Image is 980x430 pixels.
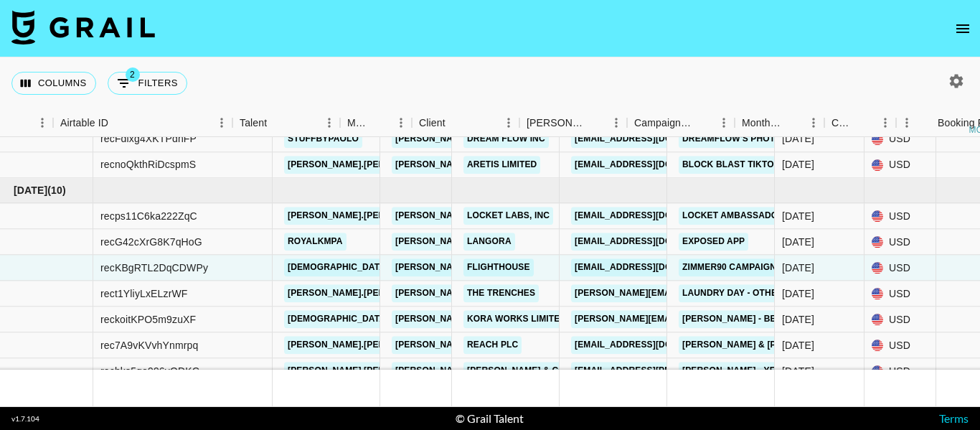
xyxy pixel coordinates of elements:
div: USD [864,333,936,359]
button: Menu [803,112,824,134]
button: Menu [32,112,53,134]
div: recps11C6ka222ZqC [100,209,197,223]
a: [PERSON_NAME][EMAIL_ADDRESS][PERSON_NAME][DOMAIN_NAME] [392,285,699,303]
button: Select columns [11,72,96,95]
button: Sort [854,113,875,133]
a: Dream Flow Inc [463,130,549,148]
button: Sort [108,113,128,133]
button: Menu [319,112,340,134]
a: [PERSON_NAME][EMAIL_ADDRESS][PERSON_NAME][DOMAIN_NAME] [392,156,699,174]
div: Month Due [742,109,783,137]
div: © Grail Talent [456,411,524,426]
a: stuffbypaolo [284,130,362,148]
span: [DATE] [14,183,47,197]
a: [PERSON_NAME][EMAIL_ADDRESS][PERSON_NAME][DOMAIN_NAME] [392,311,699,329]
div: Currency [824,109,896,137]
a: [PERSON_NAME] & Co LLC [463,363,588,380]
a: [PERSON_NAME][EMAIL_ADDRESS][PERSON_NAME][DOMAIN_NAME] [392,207,699,225]
a: [EMAIL_ADDRESS][DOMAIN_NAME] [571,207,732,225]
div: recFdixg4XKTPdnFP [100,132,197,146]
button: Sort [585,113,606,133]
div: Aug '25 [782,132,814,146]
a: Terms [939,411,969,425]
div: Client [412,109,519,137]
button: Menu [498,112,519,134]
a: [DEMOGRAPHIC_DATA] [284,259,392,277]
div: USD [864,230,936,256]
div: USD [864,359,936,385]
a: Exposed app [679,233,748,251]
a: Locket Ambassador Program x [PERSON_NAME] [679,207,920,225]
span: 2 [126,67,140,82]
a: [PERSON_NAME] & [PERSON_NAME] I Love Miami [679,337,904,355]
button: Menu [606,112,627,134]
div: Month Due [735,109,824,137]
a: [EMAIL_ADDRESS][DOMAIN_NAME] [571,156,732,174]
div: Sep '25 [782,209,814,223]
button: Menu [896,112,918,134]
div: Booker [519,109,627,137]
div: USD [864,281,936,307]
button: Menu [713,112,735,134]
div: v 1.7.104 [11,414,39,424]
a: [PERSON_NAME].[PERSON_NAME].161 [284,207,458,225]
a: [PERSON_NAME].[PERSON_NAME].161 [284,156,458,174]
a: ARETIS LIMITED [463,156,540,174]
button: Sort [446,113,466,133]
div: rec7A9vKVvhYnmrpq [100,338,198,352]
div: USD [864,256,936,281]
a: [PERSON_NAME][EMAIL_ADDRESS][PERSON_NAME][DOMAIN_NAME] [392,130,699,148]
div: recnoQkthRiDcspmS [100,158,196,172]
a: [EMAIL_ADDRESS][DOMAIN_NAME] [571,130,732,148]
div: Sep '25 [782,286,814,301]
a: Zimmer90 Campaign [679,259,780,277]
div: Sep '25 [782,235,814,249]
button: Sort [370,113,390,133]
a: [PERSON_NAME] - Before You Break My Heart [679,311,907,329]
a: [DEMOGRAPHIC_DATA] [284,311,392,329]
button: Sort [918,113,938,133]
div: USD [864,126,936,152]
a: Reach PLC [463,337,522,355]
div: Sep '25 [782,261,814,275]
button: Show filters [108,72,187,95]
a: The Trenches [463,285,539,303]
a: [EMAIL_ADDRESS][DOMAIN_NAME] [571,233,732,251]
a: Block Blast TikTok Promotion [679,156,840,174]
a: [PERSON_NAME].[PERSON_NAME].161 [284,337,458,355]
div: recG42cXrG8K7qHoG [100,235,202,249]
button: Sort [693,113,713,133]
button: Sort [783,113,803,133]
div: [PERSON_NAME] [527,109,585,137]
button: open drawer [948,14,977,43]
a: [PERSON_NAME][EMAIL_ADDRESS][PERSON_NAME][DOMAIN_NAME] [392,233,699,251]
div: Client [419,109,446,137]
button: Sort [267,113,287,133]
div: USD [864,204,936,230]
a: DreamFlow's Photo Restoration Campaign [679,130,900,148]
div: Airtable ID [53,109,232,137]
div: Manager [347,109,370,137]
div: Campaign (Type) [634,109,693,137]
button: Menu [390,112,412,134]
button: Menu [211,112,232,134]
div: rect1YliyLxELzrWF [100,286,188,301]
img: Grail Talent [11,10,155,45]
div: recbks5qo996vODKC [100,364,199,378]
div: recKBgRTL2DqCDWPy [100,261,208,275]
a: KORA WORKS LIMITED [463,311,570,329]
span: ( 10 ) [47,183,66,197]
a: [EMAIL_ADDRESS][DOMAIN_NAME] [571,337,732,355]
a: [PERSON_NAME][EMAIL_ADDRESS][DOMAIN_NAME] [571,311,805,329]
a: Langora [463,233,515,251]
a: Locket Labs, Inc [463,207,553,225]
div: reckoitKPO5m9zuXF [100,312,196,327]
a: [PERSON_NAME][EMAIL_ADDRESS][PERSON_NAME][DOMAIN_NAME] [392,259,699,277]
div: Sep '25 [782,338,814,352]
a: [PERSON_NAME][EMAIL_ADDRESS][PERSON_NAME][DOMAIN_NAME] [392,337,699,355]
a: [PERSON_NAME] - Yes baby [679,363,812,380]
a: royalkmpa [284,233,347,251]
a: [PERSON_NAME].[PERSON_NAME].161 [284,363,458,380]
div: Talent [232,109,340,137]
div: Airtable ID [60,109,108,137]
